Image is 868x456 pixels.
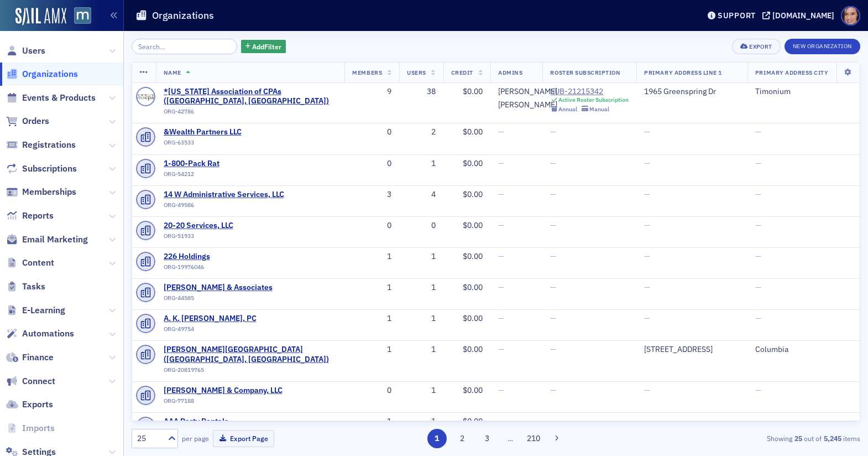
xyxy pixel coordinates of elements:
[478,429,497,448] button: 3
[66,7,91,26] a: View Homepage
[164,139,264,150] div: ORG-63533
[463,86,483,96] span: $0.00
[463,282,483,292] span: $0.00
[164,87,337,106] span: *Maryland Association of CPAs (Timonium, MD)
[15,8,66,25] a: SailAMX
[164,386,283,396] span: AA Askew & Company, LLC
[463,220,483,230] span: $0.00
[841,6,860,25] span: Profile
[550,282,556,292] span: —
[550,251,556,261] span: —
[755,416,761,426] span: —
[352,417,391,427] div: 1
[164,252,264,262] a: 226 Holdings
[164,366,337,377] div: ORG-20819765
[407,190,436,200] div: 4
[241,40,286,54] button: AddFilter
[164,170,264,182] div: ORG-54212
[550,69,620,76] span: Roster Subscription
[498,344,504,354] span: —
[407,221,436,231] div: 0
[182,433,209,443] label: per page
[352,87,391,97] div: 9
[407,159,436,169] div: 1
[550,344,556,354] span: —
[463,385,483,395] span: $0.00
[6,210,54,222] a: Reports
[6,375,55,387] a: Connect
[498,158,504,168] span: —
[6,304,65,317] a: E-Learning
[792,433,804,443] strong: 25
[463,416,483,426] span: $0.00
[164,345,337,364] span: A.M. Klatzkin (Columbia, MD)
[822,433,843,443] strong: 5,245
[152,9,214,22] h1: Organizations
[498,127,504,137] span: —
[524,429,543,448] button: 210
[772,11,834,20] div: [DOMAIN_NAME]
[463,127,483,137] span: $0.00
[498,220,504,230] span: —
[407,127,436,137] div: 2
[558,106,577,113] div: Annual
[451,69,473,76] span: Credit
[644,127,650,137] span: —
[164,232,264,243] div: ORG-51933
[352,283,391,293] div: 1
[498,69,522,76] span: Admins
[407,345,436,355] div: 1
[644,282,650,292] span: —
[644,251,650,261] span: —
[164,108,337,119] div: ORG-42786
[762,12,838,19] button: [DOMAIN_NAME]
[550,87,629,97] a: SUB-21215342
[755,282,761,292] span: —
[164,190,284,200] a: 14 W Administrative Services, LLC
[498,87,557,97] div: [PERSON_NAME]
[550,127,556,137] span: —
[6,45,45,57] a: Users
[503,433,518,443] span: …
[22,351,54,364] span: Finance
[22,186,76,198] span: Memberships
[352,69,382,76] span: Members
[718,11,756,20] div: Support
[22,281,45,293] span: Tasks
[6,115,49,127] a: Orders
[407,314,436,324] div: 1
[644,158,650,168] span: —
[644,385,650,395] span: —
[22,115,49,127] span: Orders
[407,417,436,427] div: 1
[463,189,483,199] span: $0.00
[498,189,504,199] span: —
[352,190,391,200] div: 3
[498,100,557,110] div: [PERSON_NAME]
[164,127,264,137] a: &Wealth Partners LLC
[164,221,264,231] a: 20-20 Services, LLC
[164,159,264,169] span: 1-800-Pack Rat
[755,313,761,323] span: —
[22,139,76,151] span: Registrations
[755,158,761,168] span: —
[164,69,181,76] span: Name
[164,417,264,427] a: AAA Party Rentals
[644,416,650,426] span: —
[785,39,860,54] button: New Organization
[352,221,391,231] div: 0
[407,283,436,293] div: 1
[785,40,860,50] a: New Organization
[6,186,76,198] a: Memberships
[6,281,45,293] a: Tasks
[755,385,761,395] span: —
[644,345,740,355] div: [STREET_ADDRESS]
[427,429,447,448] button: 1
[74,7,91,24] img: SailAMX
[644,87,740,97] div: 1965 Greenspring Dr
[164,325,264,336] div: ORG-49754
[132,39,237,54] input: Search…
